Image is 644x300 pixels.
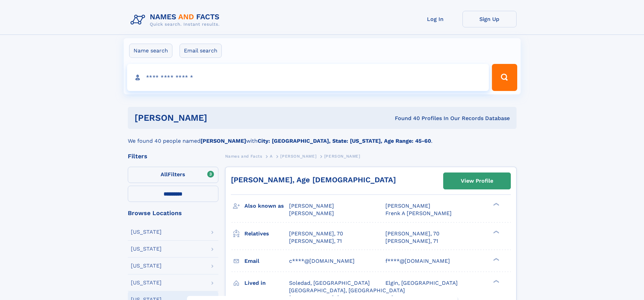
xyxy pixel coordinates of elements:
[289,210,334,216] span: [PERSON_NAME]
[492,230,500,234] div: ❯
[289,203,334,209] span: [PERSON_NAME]
[135,114,301,122] h1: [PERSON_NAME]
[131,280,162,285] div: [US_STATE]
[258,138,431,144] b: City: [GEOGRAPHIC_DATA], State: [US_STATE], Age Range: 45-60
[128,11,225,29] img: Logo Names and Facts
[492,257,500,261] div: ❯
[385,280,458,286] span: Elgin, [GEOGRAPHIC_DATA]
[280,154,316,159] span: [PERSON_NAME]
[180,44,222,58] label: Email search
[280,152,316,160] a: [PERSON_NAME]
[289,237,342,245] a: [PERSON_NAME], 71
[225,152,262,160] a: Names and Facts
[289,230,343,237] a: [PERSON_NAME], 70
[161,171,168,178] span: All
[231,176,396,184] a: [PERSON_NAME], Age [DEMOGRAPHIC_DATA]
[462,11,517,27] a: Sign Up
[289,287,405,294] span: [GEOGRAPHIC_DATA], [GEOGRAPHIC_DATA]
[244,228,289,239] h3: Relatives
[127,64,489,91] input: search input
[289,280,370,286] span: Soledad, [GEOGRAPHIC_DATA]
[129,44,172,58] label: Name search
[131,263,162,269] div: [US_STATE]
[385,230,439,237] a: [PERSON_NAME], 70
[385,210,452,216] span: Frenk A [PERSON_NAME]
[492,64,517,91] button: Search Button
[385,237,438,245] a: [PERSON_NAME], 71
[131,246,162,252] div: [US_STATE]
[244,277,289,289] h3: Lived in
[324,154,360,159] span: [PERSON_NAME]
[408,11,462,27] a: Log In
[270,154,273,159] span: A
[461,173,493,189] div: View Profile
[244,255,289,267] h3: Email
[128,129,517,145] div: We found 40 people named with .
[301,115,510,122] div: Found 40 Profiles In Our Records Database
[492,279,500,283] div: ❯
[270,152,273,160] a: A
[244,200,289,212] h3: Also known as
[128,153,218,159] div: Filters
[128,210,218,216] div: Browse Locations
[385,203,430,209] span: [PERSON_NAME]
[200,138,246,144] b: [PERSON_NAME]
[131,229,162,235] div: [US_STATE]
[444,173,510,189] a: View Profile
[128,167,218,183] label: Filters
[492,202,500,207] div: ❯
